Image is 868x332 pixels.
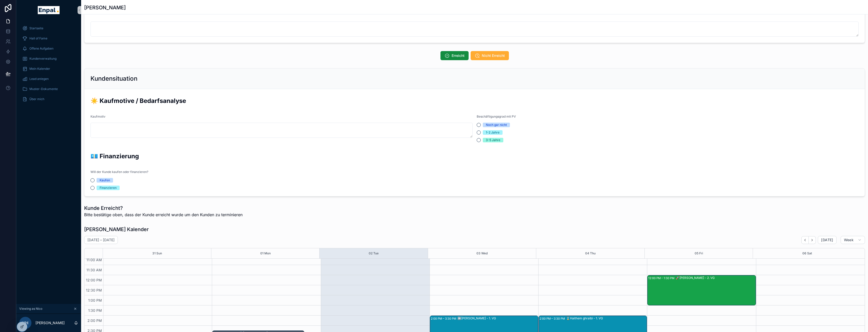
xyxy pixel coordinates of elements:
span: 12:00 PM [85,278,103,282]
button: 31 Sun [152,248,162,258]
a: Startseite [19,24,78,33]
h1: [PERSON_NAME] [84,4,126,11]
div: Finanzieren [100,186,117,190]
h2: 💶 Finanzierung [90,152,859,160]
span: Bitte bestätige oben, dass der Kunde erreicht wurde um den Kunden zu terminieren [84,212,243,218]
span: Beschäftigungsgrad mit PV [477,115,516,118]
span: 11:30 AM [85,268,103,272]
div: ⌛Haithem ghraibi - 1. VG [566,316,647,320]
div: Kaufen [100,178,110,183]
div: 12:00 PM – 1:30 PM🚀[PERSON_NAME] - 2. VG [648,275,755,305]
a: Offene Aufgaben [19,44,78,53]
div: 1-2 Jahre [486,130,500,135]
span: Will der Kunde kaufen oder finanzieren? [90,170,148,174]
div: 🚀[PERSON_NAME] - 2. VG [676,276,755,280]
a: Muster-Dokumente [19,84,78,94]
span: Muster-Dokumente [29,87,58,91]
div: ➡️[PERSON_NAME] - 1. VG [457,316,538,320]
span: Hall of Fame [29,36,47,40]
a: Über mich [19,95,78,104]
h2: Kundensituation [90,75,137,83]
button: Back [801,236,809,244]
h1: Kunde Erreicht? [84,205,243,212]
div: 12:00 PM – 1:30 PM [648,276,676,281]
span: Kaufmotiv [90,115,105,118]
span: Lead anlegen [29,77,49,81]
span: 2:00 PM [86,318,103,323]
button: Erreicht [440,51,469,60]
button: 04 Thu [585,248,596,258]
h1: [PERSON_NAME] Kalender [84,226,149,233]
span: Über mich [29,97,44,101]
p: [PERSON_NAME] [35,320,65,325]
h2: ☀️ Kaufmotive / Bedarfsanalyse [90,97,859,105]
span: 1:00 PM [87,298,103,302]
span: Startseite [29,26,43,30]
span: Erreicht [452,53,465,58]
button: Next [809,236,816,244]
button: 06 Sat [802,248,812,258]
span: 12:30 PM [85,288,103,292]
span: Viewing as Nico [19,307,42,311]
button: 03 Wed [476,248,488,258]
a: Mein Kalender [19,64,78,73]
span: [DATE] [821,238,833,242]
span: 11:00 AM [85,258,103,262]
div: Noch gar nicht [486,123,507,127]
span: Kundenverwaltung [29,57,57,61]
span: 1:30 PM [87,308,103,313]
span: Mein Kalender [29,67,50,71]
h2: [DATE] – [DATE] [87,237,115,242]
span: NH [22,320,28,326]
button: [DATE] [818,236,836,244]
img: App logo [38,6,59,14]
a: Hall of Fame [19,34,78,43]
span: Nicht Erreicht [482,53,505,58]
button: 01 Mon [260,248,271,258]
a: Lead anlegen [19,74,78,83]
div: 3-5 Jahre [486,138,500,142]
button: 02 Tue [369,248,379,258]
button: 05 Fri [695,248,703,258]
span: Week [844,238,854,242]
div: 2:00 PM – 3:30 PM [540,316,566,321]
div: scrollable content [16,20,81,110]
div: 2:00 PM – 3:30 PM [431,316,457,321]
span: Offene Aufgaben [29,47,53,51]
a: Kundenverwaltung [19,54,78,63]
button: Week [841,236,865,244]
button: Nicht Erreicht [471,51,509,60]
